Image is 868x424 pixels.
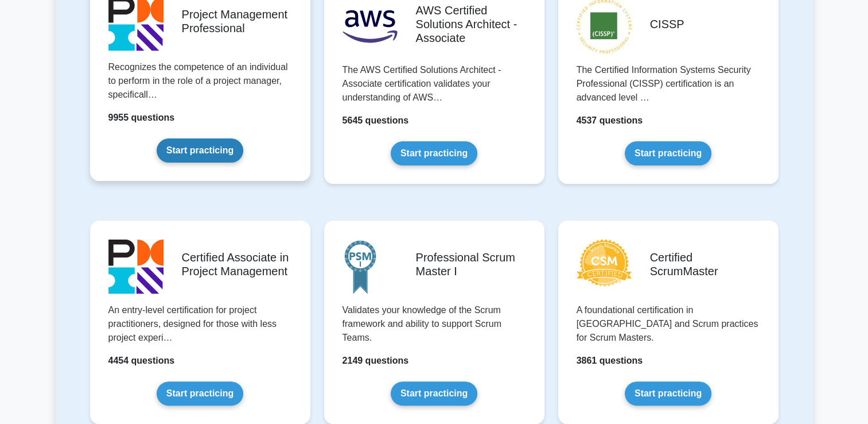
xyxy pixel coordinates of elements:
a: Start practicing [157,138,243,163]
a: Start practicing [625,381,711,406]
a: Start practicing [391,141,477,165]
a: Start practicing [391,381,477,406]
a: Start practicing [625,141,711,165]
a: Start practicing [157,381,243,406]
